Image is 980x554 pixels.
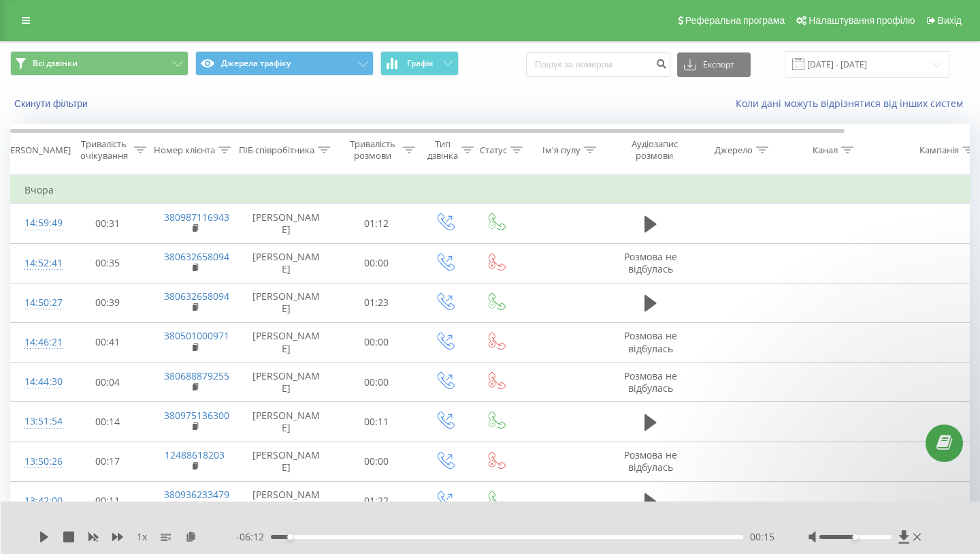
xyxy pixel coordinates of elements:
span: - 06:12 [236,530,271,544]
span: Розмова не відбулась [624,250,677,275]
td: 01:22 [334,481,419,521]
td: [PERSON_NAME] [239,283,334,322]
div: 14:44:30 [24,369,52,395]
a: 380936233479 [164,488,229,501]
span: Реферальна програма [685,15,785,26]
a: 380632658094 [164,290,229,303]
button: Всі дзвінки [10,51,189,76]
div: 13:51:54 [24,408,52,435]
div: 14:50:27 [24,290,52,316]
div: Статус [480,144,507,156]
td: [PERSON_NAME] [239,363,334,402]
td: 00:11 [334,402,419,442]
td: 01:12 [334,204,419,243]
button: Експорт [677,52,751,77]
div: 14:59:49 [24,210,52,236]
a: 380987116943 [164,211,229,224]
a: Коли дані можуть відрізнятися вiд інших систем [736,97,970,110]
td: [PERSON_NAME] [239,322,334,362]
div: Канал [813,144,838,156]
div: Номер клієнта [154,144,215,156]
td: 00:00 [334,243,419,283]
td: 00:14 [65,402,150,442]
button: Графік [380,51,459,76]
span: Розмова не відбулась [624,369,677,395]
td: [PERSON_NAME] [239,402,334,442]
span: 00:15 [750,530,774,544]
div: Accessibility label [853,534,858,540]
div: 13:42:00 [24,488,52,514]
input: Пошук за номером [526,52,670,77]
div: Ім'я пулу [542,144,581,156]
td: [PERSON_NAME] [239,442,334,481]
td: 01:23 [334,283,419,322]
td: [PERSON_NAME] [239,204,334,243]
span: Графік [407,59,434,68]
div: 13:50:26 [24,448,52,475]
a: 380975136300 [164,409,229,422]
div: Кампанія [919,144,959,156]
td: 00:39 [65,283,150,322]
td: 00:00 [334,363,419,402]
td: 00:41 [65,322,150,362]
div: [PERSON_NAME] [2,144,71,156]
a: 380501000971 [164,329,229,342]
div: Accessibility label [287,534,293,540]
div: Аудіозапис розмови [621,138,687,161]
iframe: Intercom live chat [934,477,966,510]
span: Вихід [938,15,962,26]
td: 00:04 [65,363,150,402]
td: 00:35 [65,243,150,283]
div: Тривалість очікування [77,138,131,161]
div: Тип дзвінка [427,138,458,161]
div: ПІБ співробітника [239,144,314,156]
span: Розмова не відбулась [624,329,677,354]
td: 00:00 [334,442,419,481]
td: 00:17 [65,442,150,481]
td: 00:00 [334,322,419,362]
div: 14:46:21 [24,329,52,356]
td: 00:31 [65,204,150,243]
span: Всі дзвінки [33,58,78,69]
div: Тривалість розмови [346,138,399,161]
div: Джерело [715,144,753,156]
button: Скинути фільтри [10,97,95,110]
button: Джерела трафіку [195,51,374,76]
td: [PERSON_NAME] [239,243,334,283]
span: Розмова не відбулась [624,448,677,474]
span: Налаштування профілю [808,15,915,26]
td: [PERSON_NAME] [239,481,334,521]
a: 380688879255 [164,369,229,382]
div: 14:52:41 [24,250,52,277]
span: 1 x [137,530,147,544]
td: 00:11 [65,481,150,521]
a: 380632658094 [164,250,229,263]
a: 12488618203 [165,448,225,461]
